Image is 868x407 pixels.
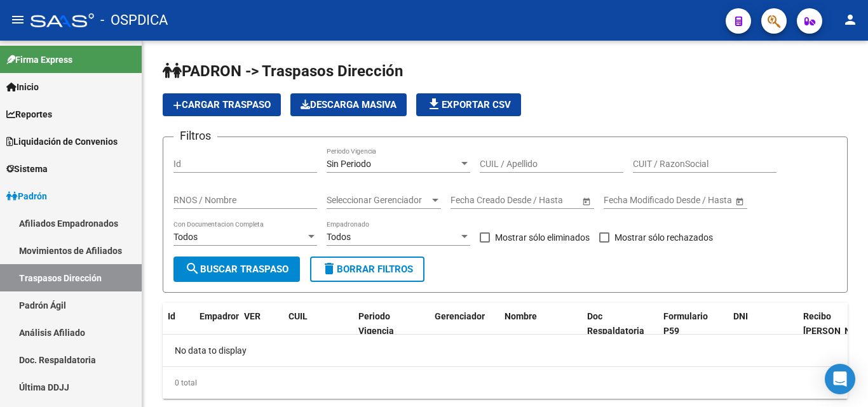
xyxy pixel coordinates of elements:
[6,162,48,176] span: Sistema
[185,264,288,275] span: Buscar Traspaso
[200,311,256,321] span: Empadronado
[582,303,658,359] datatable-header-cell: Doc Respaldatoria
[728,303,798,359] datatable-header-cell: DNI
[353,303,430,359] datatable-header-cell: Periodo Vigencia
[310,257,424,282] button: Borrar Filtros
[244,311,261,321] span: VER
[733,311,748,321] span: DNI
[6,189,47,203] span: Padrón
[495,230,590,245] span: Mostrar sólo eliminados
[239,303,283,359] datatable-header-cell: VER
[185,261,200,276] mat-icon: search
[426,99,511,110] span: Exportar CSV
[173,232,198,242] span: Todos
[327,195,430,206] span: Seleccionar Gerenciador
[614,230,713,245] span: Mostrar sólo rechazados
[358,311,394,336] span: Periodo Vigencia
[416,93,521,116] button: Exportar CSV
[163,62,403,80] span: PADRON -> Traspasos Dirección
[604,195,650,206] input: Fecha inicio
[6,53,72,67] span: Firma Express
[194,303,239,359] datatable-header-cell: Empadronado
[435,311,485,321] span: Gerenciador
[843,12,858,27] mat-icon: person
[290,93,407,116] button: Descarga Masiva
[173,99,271,110] span: Cargar Traspaso
[163,303,194,359] datatable-header-cell: Id
[733,194,746,208] button: Open calendar
[283,303,353,359] datatable-header-cell: CUIL
[451,195,497,206] input: Fecha inicio
[430,303,499,359] datatable-header-cell: Gerenciador
[163,335,848,366] div: No data to display
[6,107,52,121] span: Reportes
[173,127,217,145] h3: Filtros
[173,257,300,282] button: Buscar Traspaso
[499,303,582,359] datatable-header-cell: Nombre
[663,311,708,336] span: Formulario P59
[100,6,168,34] span: - OSPDICA
[322,264,413,275] span: Borrar Filtros
[587,311,644,336] span: Doc Respaldatoria
[825,364,855,394] div: Open Intercom Messenger
[327,159,371,169] span: Sin Periodo
[661,195,723,206] input: Fecha fin
[290,93,407,116] app-download-masive: Descarga masiva de comprobantes (adjuntos)
[508,195,570,206] input: Fecha fin
[798,303,868,359] datatable-header-cell: Recibo de Sueldo
[505,311,537,321] span: Nombre
[6,135,118,149] span: Liquidación de Convenios
[10,12,25,27] mat-icon: menu
[580,194,593,208] button: Open calendar
[658,303,728,359] datatable-header-cell: Formulario P59
[6,80,39,94] span: Inicio
[301,99,397,110] span: Descarga Masiva
[288,311,308,321] span: CUIL
[327,232,351,242] span: Todos
[163,367,848,399] div: 0 total
[168,311,175,321] span: Id
[426,97,442,112] mat-icon: file_download
[163,93,281,116] button: Cargar Traspaso
[322,261,337,276] mat-icon: delete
